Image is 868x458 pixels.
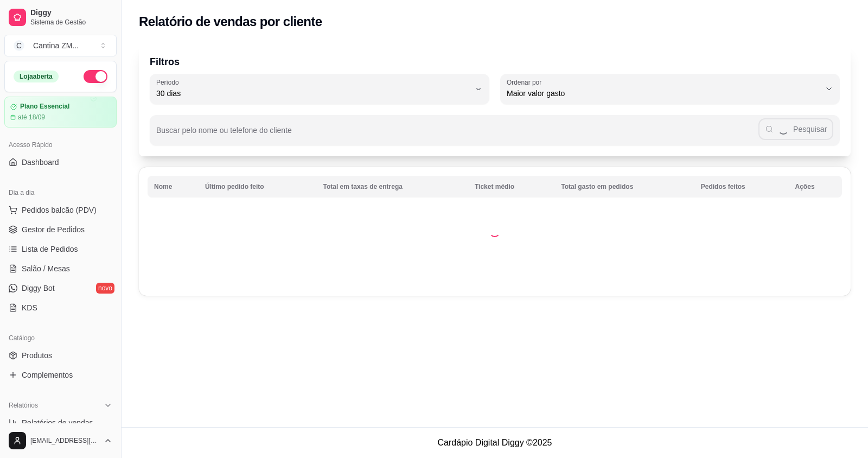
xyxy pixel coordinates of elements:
a: Relatórios de vendas [4,414,117,431]
input: Buscar pelo nome ou telefone do cliente [156,129,758,140]
a: Diggy Botnovo [4,279,117,297]
span: Salão / Mesas [22,263,70,274]
span: KDS [22,302,37,313]
footer: Cardápio Digital Diggy © 2025 [122,427,868,458]
button: Pedidos balcão (PDV) [4,201,117,219]
button: [EMAIL_ADDRESS][DOMAIN_NAME] [4,428,117,454]
span: 30 dias [156,88,470,99]
label: Período [156,78,182,87]
h2: Relatório de vendas por cliente [139,13,322,30]
span: Diggy Bot [22,283,55,294]
span: Maior valor gasto [507,88,820,99]
div: Cantina ZM ... [33,40,79,51]
button: Select a team [4,35,117,56]
span: Produtos [22,350,52,361]
p: Filtros [150,54,840,69]
a: Gestor de Pedidos [4,221,117,238]
span: Dashboard [22,157,59,168]
span: Lista de Pedidos [22,244,78,255]
div: Loja aberta [14,71,59,82]
a: Lista de Pedidos [4,240,117,258]
span: [EMAIL_ADDRESS][DOMAIN_NAME] [30,436,99,445]
div: Dia a dia [4,184,117,201]
button: Período30 dias [150,74,489,104]
a: Plano Essencialaté 18/09 [4,97,117,128]
div: Acesso Rápido [4,136,117,154]
a: KDS [4,299,117,316]
a: Produtos [4,347,117,364]
article: Plano Essencial [20,103,69,111]
label: Ordenar por [507,78,545,87]
span: Gestor de Pedidos [22,224,85,235]
span: Relatórios [9,401,38,410]
span: Diggy [30,8,112,18]
a: Complementos [4,366,117,384]
span: Pedidos balcão (PDV) [22,205,97,215]
div: Catálogo [4,329,117,347]
button: Alterar Status [84,70,107,83]
div: Loading [489,226,500,237]
button: Ordenar porMaior valor gasto [500,74,840,104]
a: Salão / Mesas [4,260,117,277]
span: Sistema de Gestão [30,18,112,27]
span: Relatórios de vendas [22,417,93,428]
a: Dashboard [4,154,117,171]
span: Complementos [22,370,73,380]
article: até 18/09 [18,113,45,122]
a: DiggySistema de Gestão [4,4,117,30]
span: C [14,40,24,51]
